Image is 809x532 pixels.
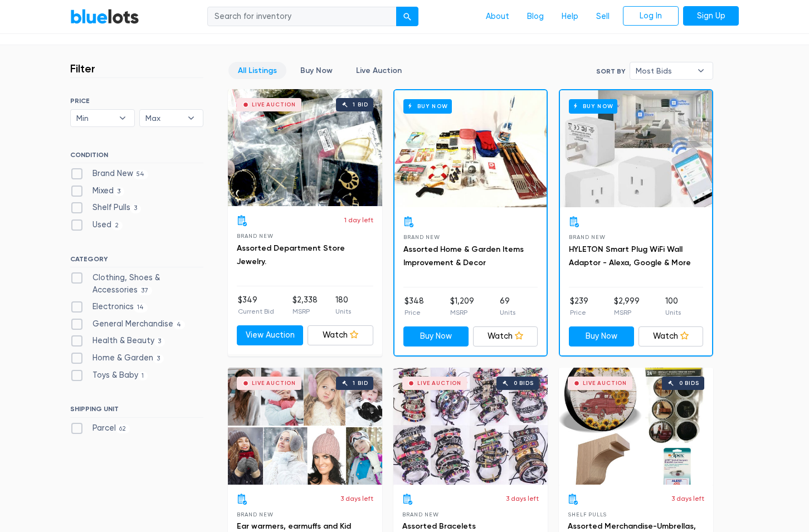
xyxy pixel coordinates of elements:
[114,187,124,196] span: 3
[473,326,538,346] a: Watch
[518,6,553,27] a: Blog
[335,294,351,316] li: 180
[417,380,461,386] div: Live Auction
[70,151,203,163] h6: CONDITION
[70,62,95,75] h3: Filter
[70,422,130,435] label: Parcel
[237,243,345,266] a: Assorted Department Store Jewelry.
[70,255,203,267] h6: CATEGORY
[335,306,351,316] p: Units
[500,308,515,318] p: Units
[405,308,424,318] p: Price
[394,90,547,207] a: Buy Now
[614,295,640,318] li: $2,999
[450,295,474,318] li: $1,209
[111,221,123,230] span: 2
[689,62,713,79] b: ▾
[138,286,152,295] span: 37
[228,368,382,485] a: Live Auction 1 bid
[477,6,518,27] a: About
[405,295,424,318] li: $348
[587,6,618,27] a: Sell
[237,233,273,239] span: Brand New
[173,320,185,329] span: 4
[500,295,515,318] li: 69
[402,511,438,518] span: Brand New
[403,234,440,240] span: Brand New
[238,294,274,316] li: $349
[514,380,534,386] div: 0 bids
[506,494,539,504] p: 3 days left
[70,185,124,197] label: Mixed
[145,110,182,126] span: Max
[70,369,148,382] label: Toys & Baby
[133,170,148,179] span: 54
[340,494,373,504] p: 3 days left
[665,308,681,318] p: Units
[402,521,476,531] a: Assorted Bracelets
[636,62,691,79] span: Most Bids
[583,380,627,386] div: Live Auction
[639,326,704,346] a: Watch
[293,306,318,316] p: MSRP
[70,168,148,180] label: Brand New
[560,90,712,207] a: Buy Now
[553,6,587,27] a: Help
[238,306,274,316] p: Current Bid
[569,245,691,267] a: HYLETON Smart Plug WiFi Wall Adaptor - Alexa, Google & More
[138,372,148,380] span: 1
[568,511,607,518] span: Shelf Pulls
[403,99,452,113] h6: Buy Now
[237,325,303,345] a: View Auction
[237,511,273,518] span: Brand New
[207,7,397,27] input: Search for inventory
[291,62,342,79] a: Buy Now
[76,110,113,126] span: Min
[596,66,625,76] label: Sort By
[70,202,141,214] label: Shelf Pulls
[228,62,286,79] a: All Listings
[228,89,382,206] a: Live Auction 1 bid
[70,335,165,347] label: Health & Beauty
[70,352,164,364] label: Home & Garden
[569,326,634,346] a: Buy Now
[293,294,318,316] li: $2,338
[179,110,203,126] b: ▾
[70,219,123,231] label: Used
[153,354,164,363] span: 3
[70,97,203,105] h6: PRICE
[70,318,185,330] label: General Merchandise
[353,102,368,108] div: 1 bid
[569,99,617,113] h6: Buy Now
[393,368,548,485] a: Live Auction 0 bids
[70,301,148,313] label: Electronics
[70,8,139,25] a: BlueLots
[347,62,411,79] a: Live Auction
[70,405,203,417] h6: SHIPPING UNIT
[353,380,368,386] div: 1 bid
[671,494,704,504] p: 3 days left
[403,326,469,346] a: Buy Now
[154,338,165,346] span: 3
[308,325,374,345] a: Watch
[70,272,203,296] label: Clothing, Shoes & Accessories
[130,204,141,213] span: 3
[252,380,296,386] div: Live Auction
[679,380,699,386] div: 0 bids
[559,368,713,485] a: Live Auction 0 bids
[252,102,296,108] div: Live Auction
[569,234,605,240] span: Brand New
[570,308,588,318] p: Price
[614,308,640,318] p: MSRP
[111,110,134,126] b: ▾
[450,308,474,318] p: MSRP
[344,215,373,225] p: 1 day left
[134,303,148,312] span: 14
[665,295,681,318] li: 100
[116,424,130,433] span: 62
[623,6,679,26] a: Log In
[403,245,524,267] a: Assorted Home & Garden Items Improvement & Decor
[570,295,588,318] li: $239
[683,6,739,26] a: Sign Up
